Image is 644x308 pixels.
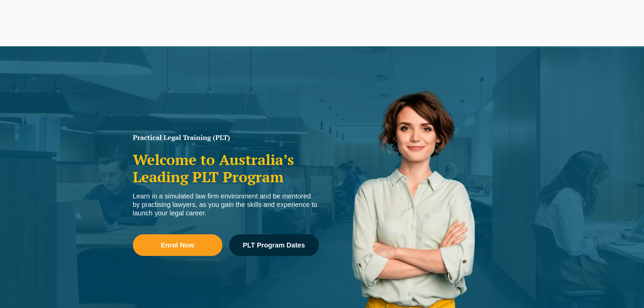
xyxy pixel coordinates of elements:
[243,242,305,248] span: PLT Program Dates
[161,242,194,248] span: Enrol Now
[133,192,319,217] div: Learn in a simulated law firm environment and be mentored by practising lawyers, as you gain the ...
[133,134,319,141] h1: Practical Legal Training (PLT)
[133,234,222,256] a: Enrol Now
[133,151,319,185] h2: Welcome to Australia’s Leading PLT Program
[229,234,319,256] a: PLT Program Dates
